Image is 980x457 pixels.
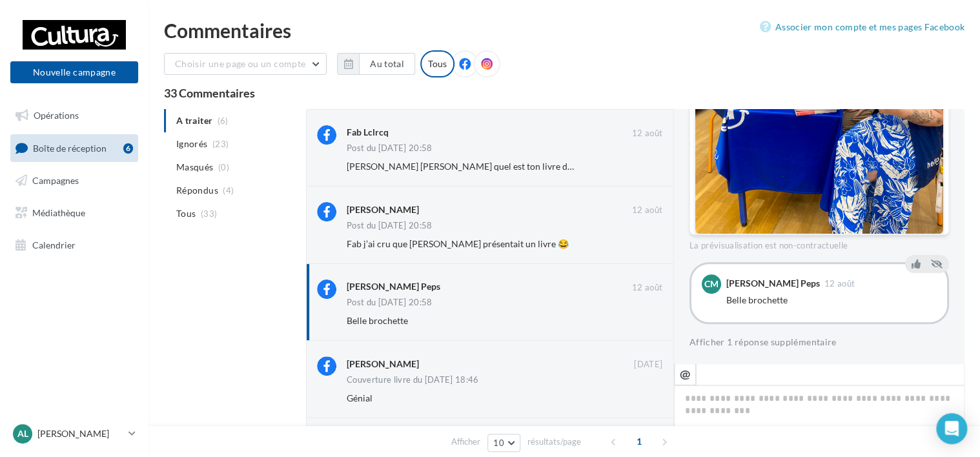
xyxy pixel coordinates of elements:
div: [PERSON_NAME] [347,203,419,216]
div: Open Intercom Messenger [936,413,967,444]
div: Commentaires [164,21,965,40]
span: Choisir une page ou un compte [175,58,305,69]
span: Génial [347,392,373,403]
div: Couverture livre du [DATE] 18:46 [347,376,478,384]
button: Au total [359,53,415,75]
span: Boîte de réception [33,142,107,153]
span: 12 août [632,128,662,139]
span: (0) [218,162,229,172]
span: [DATE] [634,359,662,371]
span: [PERSON_NAME] [PERSON_NAME] quel est ton livre du moment sur ta table de chevet ? [347,161,700,172]
span: Masqués [176,161,213,174]
div: Belle brochette [726,294,937,307]
div: La prévisualisation est non-contractuelle [689,235,949,252]
button: Au total [337,53,415,75]
span: 12 août [824,279,855,288]
span: 12 août [632,282,662,294]
div: Fab Lclrcq [347,126,389,139]
a: Campagnes [8,167,141,194]
button: Afficher 1 réponse supplémentaire [689,334,837,350]
span: Al [17,427,28,440]
a: Boîte de réception6 [8,134,141,162]
a: Al [PERSON_NAME] [10,421,138,446]
span: Belle brochette [347,315,408,326]
span: Opérations [34,110,79,121]
a: Médiathèque [8,199,141,227]
button: Nouvelle campagne [10,61,138,83]
button: 10 [487,434,520,452]
a: Associer mon compte et mes pages Facebook [760,19,965,35]
div: Post du [DATE] 20:58 [347,298,433,307]
i: @ [680,368,691,380]
a: Opérations [8,102,141,129]
div: Post du [DATE] 20:58 [347,144,433,152]
span: Répondus [176,184,218,197]
span: Fab j’ai cru que [PERSON_NAME] présentait un livre 😂 [347,238,569,249]
span: (23) [212,139,229,149]
div: Tous [420,50,454,77]
span: (4) [223,185,234,196]
span: Calendrier [32,239,76,250]
span: Médiathèque [32,207,85,218]
span: Cm [704,278,719,290]
p: [PERSON_NAME] [37,427,123,440]
span: résultats/page [527,436,581,448]
span: Tous [176,207,196,220]
div: [PERSON_NAME] Peps [726,279,820,288]
div: 6 [123,143,133,154]
span: Campagnes [32,175,79,186]
span: (33) [201,208,217,219]
div: [PERSON_NAME] Peps [347,280,440,293]
span: Afficher [451,436,480,448]
a: Calendrier [8,232,141,259]
span: 12 août [632,205,662,216]
span: 1 [629,431,649,452]
div: 33 Commentaires [164,87,965,99]
button: @ [674,363,696,385]
button: Choisir une page ou un compte [164,53,327,75]
div: Post du [DATE] 20:58 [347,221,433,230]
span: Ignorés [176,137,207,150]
div: [PERSON_NAME] [347,358,419,371]
span: 10 [493,438,504,448]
